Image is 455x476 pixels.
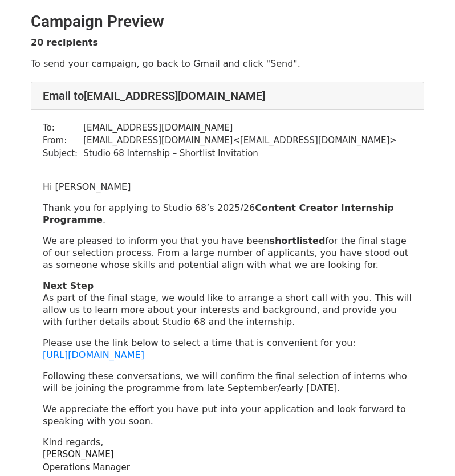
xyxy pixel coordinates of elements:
td: Subject: [43,147,83,160]
td: To: [43,121,83,135]
a: [URL][DOMAIN_NAME] [43,349,144,360]
td: Studio 68 Internship – Shortlist Invitation [83,147,397,160]
p: As part of the final stage, we would like to arrange a short call with you. This will allow us to... [43,280,412,328]
strong: 20 recipients [31,37,98,48]
p: Hi [PERSON_NAME] [43,181,412,193]
td: From: [43,134,83,147]
p: Please use the link below to select a time that is convenient for you: [43,337,412,361]
p: Thank you for applying to Studio 68’s 2025/26 . [43,202,412,226]
font: [PERSON_NAME] [43,449,114,459]
p: Kind regards, [43,436,412,448]
p: We are pleased to inform you that you have been for the final stage of our selection process. Fro... [43,235,412,271]
td: [EMAIL_ADDRESS][DOMAIN_NAME] < [EMAIL_ADDRESS][DOMAIN_NAME] > [83,134,397,147]
td: [EMAIL_ADDRESS][DOMAIN_NAME] [83,121,397,135]
strong: shortlisted [269,235,325,246]
div: Operations Manager [43,461,412,474]
h2: Campaign Preview [31,12,424,31]
strong: Next Step [43,280,94,291]
p: Following these conversations, we will confirm the final selection of interns who will be joining... [43,370,412,394]
p: We appreciate the effort you have put into your application and look forward to speaking with you... [43,403,412,427]
h4: Email to [EMAIL_ADDRESS][DOMAIN_NAME] [43,89,412,103]
p: To send your campaign, go back to Gmail and click "Send". [31,58,424,70]
strong: Content Creator Internship Programme [43,202,394,225]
